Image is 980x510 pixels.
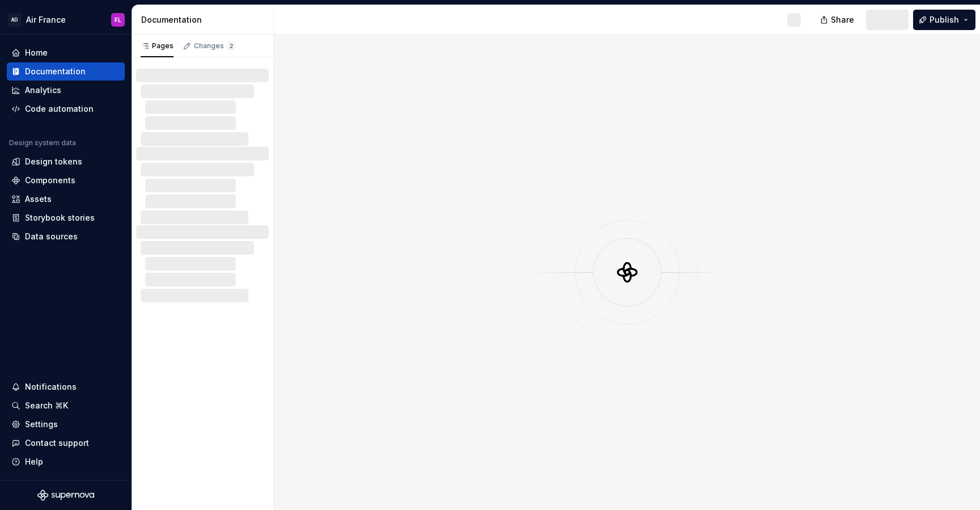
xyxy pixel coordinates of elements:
div: Analytics [25,85,61,96]
button: Contact support [7,434,125,452]
div: Changes [194,41,235,50]
div: Help [25,456,43,467]
button: Search ⌘K [7,397,125,415]
div: Contact support [25,437,89,449]
span: Publish [930,14,959,26]
svg: Supernova Logo [37,490,94,501]
a: Design tokens [7,153,125,171]
button: Notifications [7,378,125,396]
div: Code automation [25,103,94,115]
a: Components [7,171,125,189]
div: Design tokens [25,156,82,167]
div: Pages [141,41,174,50]
div: Design system data [9,138,76,147]
a: Home [7,44,125,62]
a: Documentation [7,62,125,81]
span: Share [831,14,854,26]
span: 2 [226,41,235,50]
a: Assets [7,190,125,208]
div: Data sources [25,231,78,242]
div: Notifications [25,381,77,393]
div: Documentation [25,66,86,77]
div: Storybook stories [25,212,95,224]
div: AD [8,13,22,27]
a: Data sources [7,227,125,246]
a: Storybook stories [7,209,125,227]
div: Components [25,175,75,186]
div: Documentation [141,14,269,26]
div: Assets [25,193,52,205]
button: Help [7,453,125,471]
button: ADAir FranceFL [2,7,129,32]
button: Publish [913,10,975,30]
a: Analytics [7,81,125,99]
div: Settings [25,419,58,430]
div: Search ⌘K [25,400,68,411]
div: FL [115,15,121,24]
a: Code automation [7,100,125,118]
button: Share [814,10,861,30]
div: Home [25,47,48,58]
a: Settings [7,415,125,433]
div: Air France [26,14,66,26]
